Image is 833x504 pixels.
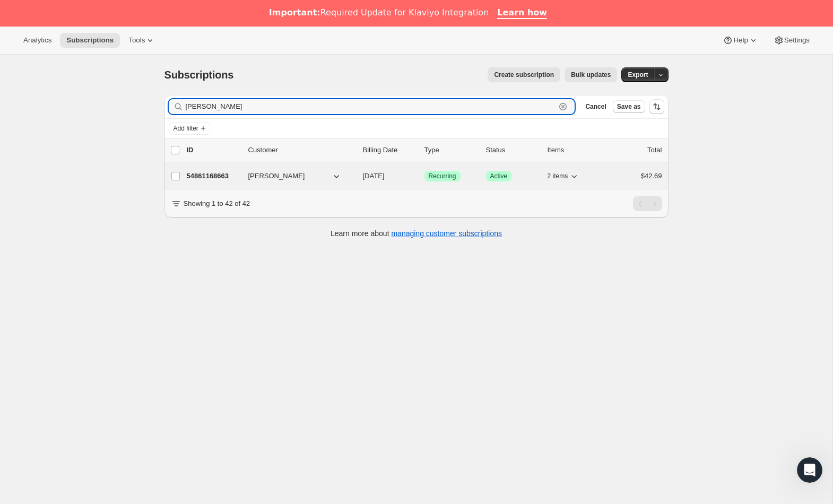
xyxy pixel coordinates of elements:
[613,100,645,113] button: Save as
[391,229,502,238] a: managing customer subscriptions
[733,36,748,45] span: Help
[621,67,654,82] button: Export
[784,36,810,45] span: Settings
[128,36,145,45] span: Tools
[269,7,489,18] div: Required Update for Klaviyo Integration
[716,33,765,48] button: Help
[581,100,610,113] button: Cancel
[494,71,554,79] span: Create subscription
[187,145,240,155] p: ID
[571,71,611,79] span: Bulk updates
[331,228,502,239] p: Learn more about
[486,145,539,155] p: Status
[488,67,560,82] button: Create subscription
[429,172,456,180] span: Recurring
[164,69,234,81] span: Subscriptions
[169,122,211,135] button: Add filter
[242,168,348,185] button: [PERSON_NAME]
[628,71,648,79] span: Export
[122,33,162,48] button: Tools
[187,171,240,181] p: 54861168663
[60,33,120,48] button: Subscriptions
[497,7,547,19] a: Learn how
[767,33,816,48] button: Settings
[187,145,662,155] div: IDCustomerBilling DateTypeStatusItemsTotal
[66,36,114,45] span: Subscriptions
[184,198,250,209] p: Showing 1 to 42 of 42
[424,145,478,155] div: Type
[797,457,822,483] iframe: Intercom live chat
[490,172,508,180] span: Active
[641,172,662,180] span: $42.69
[269,7,320,18] b: Important:
[186,99,556,114] input: Filter subscribers
[363,172,385,180] span: [DATE]
[649,99,664,114] button: Sort the results
[248,145,354,155] p: Customer
[548,169,580,184] button: 2 items
[363,145,416,155] p: Billing Date
[647,145,662,155] p: Total
[633,196,662,211] nav: Pagination
[187,169,662,184] div: 54861168663[PERSON_NAME][DATE]SuccessRecurringSuccessActive2 items$42.69
[17,33,58,48] button: Analytics
[548,172,568,180] span: 2 items
[565,67,617,82] button: Bulk updates
[173,124,198,133] span: Add filter
[617,102,641,111] span: Save as
[23,36,51,45] span: Analytics
[548,145,601,155] div: Items
[248,171,305,181] span: [PERSON_NAME]
[585,102,606,111] span: Cancel
[558,101,568,112] button: Clear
